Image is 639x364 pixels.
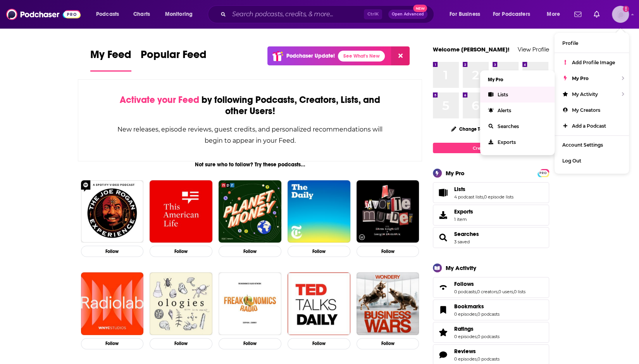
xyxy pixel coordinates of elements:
button: Follow [288,246,350,257]
button: Follow [81,246,144,257]
span: My Activity [572,91,598,97]
span: Charts [133,9,150,20]
span: Log Out [562,158,581,164]
p: Podchaser Update! [286,53,335,59]
a: 0 episodes [454,311,477,317]
button: Follow [150,338,212,349]
a: Searches [436,232,451,243]
a: 0 episode lists [484,194,513,200]
span: Ratings [433,322,549,343]
a: View Profile [518,46,549,53]
a: Reviews [436,349,451,360]
span: 1 item [454,217,473,222]
img: User Profile [612,6,629,23]
span: Podcasts [96,9,119,20]
button: Change Top 8 [446,124,494,134]
a: Popular Feed [141,48,207,72]
a: 0 podcasts [477,311,499,317]
span: Exports [454,208,473,215]
span: , [477,334,477,339]
span: For Podcasters [493,9,530,20]
span: Activate your Feed [120,94,199,106]
div: My Activity [446,264,476,272]
a: PRO [539,170,548,176]
svg: Add a profile image [623,6,629,12]
span: Logged in as ncannella [612,6,629,23]
span: Follows [433,277,549,298]
span: , [477,311,477,317]
a: TED Talks Daily [288,272,350,335]
a: See What's New [338,51,385,62]
a: Follows [454,280,525,287]
a: My Feed [90,48,131,72]
button: Follow [150,246,212,257]
button: open menu [444,8,490,21]
span: PRO [539,170,548,176]
span: Bookmarks [454,303,484,310]
span: New [413,5,427,12]
a: 0 episodes [454,356,477,362]
a: Profile [555,35,629,51]
span: , [477,356,477,362]
img: Planet Money [219,180,281,243]
button: Open AdvancedNew [388,10,427,19]
a: Searches [454,231,479,238]
a: Welcome [PERSON_NAME]! [433,46,510,53]
img: Freakonomics Radio [219,272,281,335]
span: Popular Feed [141,48,207,66]
span: Searches [433,227,549,248]
span: , [483,194,484,200]
span: Monitoring [165,9,193,20]
a: Ratings [436,327,451,338]
input: Search podcasts, credits, & more... [229,8,364,21]
button: Follow [81,338,144,349]
img: Ologies with Alie Ward [150,272,212,335]
a: Charts [128,8,155,21]
div: My Pro [446,169,465,177]
img: This American Life [150,180,212,243]
ul: Show profile menu [555,33,629,174]
span: Open Advanced [392,12,424,16]
span: My Pro [572,75,589,81]
a: Account Settings [555,137,629,153]
span: Lists [454,186,465,193]
a: Add Profile Image [555,55,629,70]
span: Reviews [454,348,476,355]
span: Bookmarks [433,299,549,320]
img: Radiolab [81,272,144,335]
a: 4 podcast lists [454,194,483,200]
a: 0 creators [477,289,498,294]
a: Show notifications dropdown [591,8,603,21]
span: , [476,289,477,294]
a: 0 users [498,289,513,294]
a: Add a Podcast [555,118,629,134]
button: Show profile menu [612,6,629,23]
a: Lists [454,186,513,193]
a: 0 podcasts [454,289,476,294]
a: My Creators [555,102,629,118]
img: Podchaser - Follow, Share and Rate Podcasts [6,7,81,22]
button: open menu [541,8,570,21]
img: The Daily [288,180,350,243]
span: Add a Podcast [572,123,606,129]
span: My Creators [572,107,600,113]
button: Follow [357,246,419,257]
a: 3 saved [454,239,470,244]
span: Exports [436,210,451,220]
button: Follow [357,338,419,349]
a: Bookmarks [436,304,451,315]
span: More [547,9,560,20]
span: My Feed [90,48,131,66]
img: The Joe Rogan Experience [81,180,144,243]
div: Search podcasts, credits, & more... [215,5,441,23]
div: New releases, episode reviews, guest credits, and personalized recommendations will begin to appe... [117,124,383,146]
